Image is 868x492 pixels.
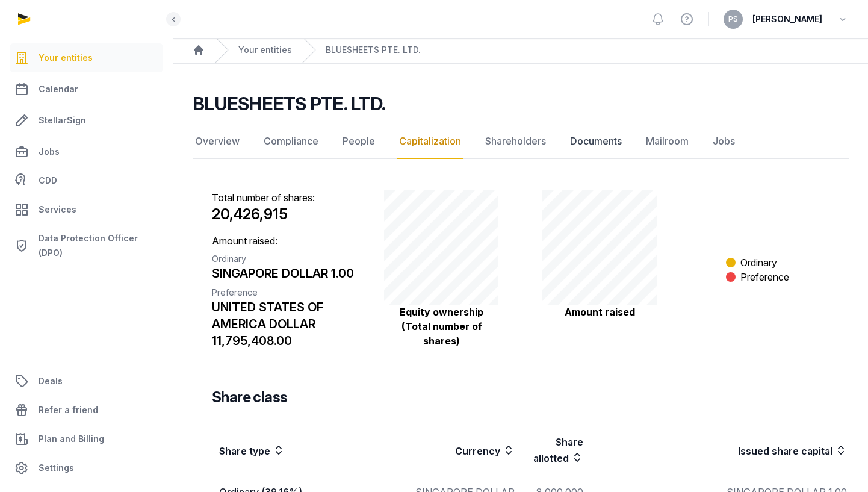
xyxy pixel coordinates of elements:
span: Plan and Billing [39,432,104,446]
div: UNITED STATES OF AMERICA DOLLAR 11,795,408.00 [212,299,356,349]
iframe: Chat Widget [808,434,868,492]
nav: Tabs [193,124,849,159]
span: 20,426,915 [212,205,288,223]
p: Amount raised [542,305,657,319]
a: BLUESHEETS PTE. LTD. [326,44,421,56]
div: SINGAPORE DOLLAR 1.00 [212,265,356,282]
a: Refer a friend [10,396,163,425]
li: Ordinary [726,255,789,270]
a: Settings [10,453,163,482]
a: Plan and Billing [10,425,163,453]
th: Share type [212,426,324,475]
nav: Breadcrumb [173,37,868,64]
th: Issued share capital [591,426,854,475]
p: Total number of shares: [212,190,356,224]
span: [PERSON_NAME] [752,12,822,26]
a: Services [10,195,163,224]
span: Your entities [39,51,93,65]
span: Refer a friend [39,403,98,417]
a: Jobs [710,124,737,159]
li: Preference [726,270,789,284]
a: Jobs [10,137,163,166]
a: Compliance [261,124,321,159]
a: CDD [10,169,163,193]
span: Settings [39,461,74,475]
span: Services [39,202,76,217]
h3: Share class [212,388,287,407]
button: PS [724,10,743,29]
p: Amount raised: [212,234,356,349]
a: Calendar [10,75,163,104]
span: PS [728,16,738,23]
a: Documents [568,124,624,159]
a: People [340,124,377,159]
th: Currency [324,426,522,475]
div: Preference [212,287,356,299]
span: Calendar [39,82,78,96]
span: Data Protection Officer (DPO) [39,231,158,260]
a: Overview [193,124,242,159]
span: Jobs [39,145,60,159]
th: Share allotted [522,426,591,475]
span: CDD [39,173,57,188]
span: StellarSign [39,113,86,128]
a: Your entities [10,43,163,72]
a: Mailroom [643,124,691,159]
div: Ordinary [212,253,356,265]
a: Data Protection Officer (DPO) [10,226,163,265]
a: Capitalization [397,124,463,159]
span: Deals [39,374,63,388]
a: StellarSign [10,106,163,135]
h2: BLUESHEETS PTE. LTD. [193,93,385,114]
a: Your entities [238,44,292,56]
a: Deals [10,367,163,396]
p: Equity ownership (Total number of shares) [384,305,499,348]
a: Shareholders [483,124,548,159]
